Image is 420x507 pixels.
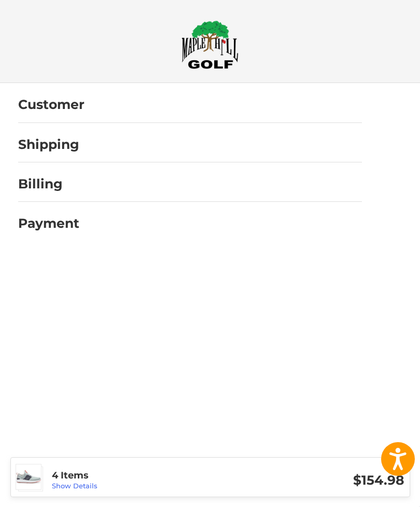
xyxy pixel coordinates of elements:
[18,97,85,113] h2: Customer
[181,20,239,69] img: Maple Hill Golf
[16,464,41,489] img: Puma Men's Ignite Articulate Golf Shoes - High Rise/Ski Patrol
[52,482,97,490] a: Show Details
[18,176,79,192] h2: Billing
[18,136,79,153] h2: Shipping
[228,472,404,488] h3: $154.98
[18,215,79,231] h2: Payment
[52,470,228,482] h3: 4 Items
